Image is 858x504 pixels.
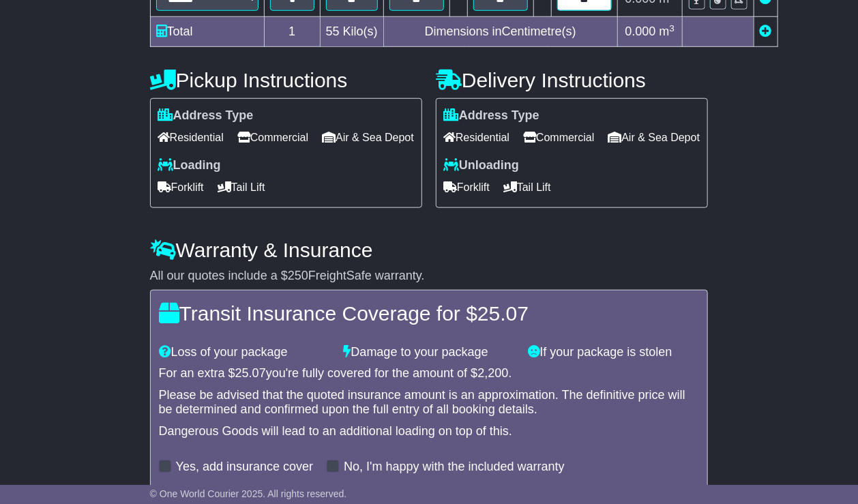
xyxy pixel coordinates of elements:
span: Commercial [523,127,594,148]
span: Forklift [443,177,490,198]
h4: Transit Insurance Coverage for $ [159,302,700,325]
span: Air & Sea Depot [608,127,700,148]
span: 25.07 [477,302,529,325]
span: 0.000 [625,25,655,38]
a: Add new item [760,25,772,38]
span: Commercial [237,127,308,148]
td: 1 [264,17,320,47]
span: m [660,25,675,38]
span: 25.07 [235,366,266,380]
label: No, I'm happy with the included warranty [344,460,565,475]
label: Address Type [443,108,539,123]
label: Address Type [158,108,254,123]
div: Please be advised that the quoted insurance amount is an approximation. The definitive price will... [159,388,700,417]
sup: 3 [670,23,675,33]
span: Residential [443,127,509,148]
span: Air & Sea Depot [322,127,414,148]
span: Residential [158,127,224,148]
span: Tail Lift [503,177,551,198]
h4: Warranty & Insurance [150,239,709,261]
td: Dimensions in Centimetre(s) [383,17,617,47]
span: Forklift [158,177,204,198]
span: © One World Courier 2025. All rights reserved. [150,488,347,499]
label: Loading [158,158,221,173]
div: All our quotes include a $ FreightSafe warranty. [150,269,709,284]
label: Unloading [443,158,519,173]
div: Loss of your package [152,345,337,360]
td: Kilo(s) [320,17,383,47]
h4: Pickup Instructions [150,69,422,91]
div: Damage to your package [337,345,522,360]
span: 55 [326,25,340,38]
div: For an extra $ you're fully covered for the amount of $ . [159,366,700,381]
td: Total [150,17,264,47]
div: If your package is stolen [521,345,706,360]
span: Tail Lift [218,177,265,198]
span: 250 [288,269,308,282]
span: 2,200 [477,366,508,380]
div: Dangerous Goods will lead to an additional loading on top of this. [159,424,700,439]
h4: Delivery Instructions [436,69,708,91]
label: Yes, add insurance cover [176,460,313,475]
